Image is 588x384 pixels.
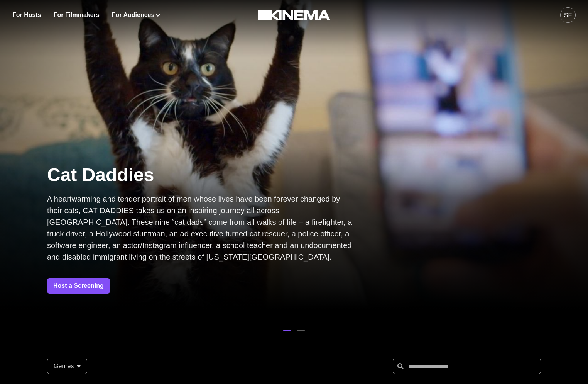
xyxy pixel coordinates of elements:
a: For Filmmakers [54,10,100,20]
button: Genres [47,359,87,374]
a: For Hosts [12,10,41,20]
div: SF [564,11,572,20]
p: Cat Daddies [47,163,356,187]
p: A heartwarming and tender portrait of men whose lives have been forever changed by their cats, CA... [47,193,356,263]
a: Host a Screening [47,278,110,294]
button: For Audiences [112,10,160,20]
